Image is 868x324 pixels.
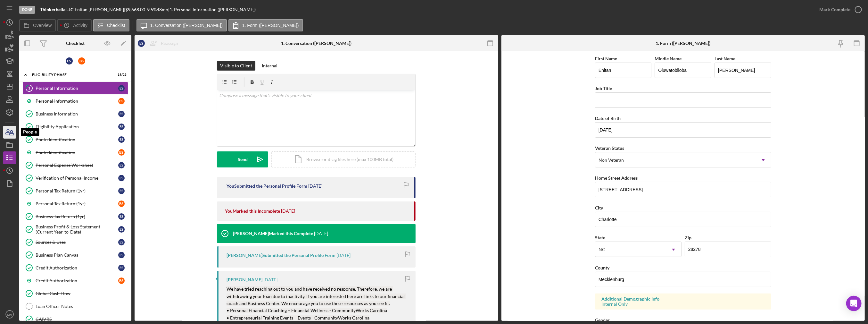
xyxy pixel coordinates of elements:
[227,253,335,258] div: [PERSON_NAME] Submitted the Personal Profile Form
[36,150,118,155] div: Photo Identification
[150,23,223,28] label: 1. Conversation ([PERSON_NAME])
[238,151,248,167] div: Send
[22,95,128,107] a: Personal InformationBS
[281,209,295,214] time: 2025-08-07 15:57
[22,223,128,236] a: Business Profit & Loss Statement (Current Year-to-Date)ES
[595,205,603,210] label: City
[36,111,118,116] div: Business Information
[115,73,127,77] div: 19 / 23
[715,56,735,61] label: Last Name
[22,249,128,261] a: Business Plan CanvasES
[168,7,256,12] div: | 1. Personal Information ([PERSON_NAME])
[36,86,118,91] div: Personal Information
[227,286,406,306] mark: We have tried reaching out to you and have received no response. Therefore, we are withdrawing yo...
[22,172,128,184] a: Verification of Personal IncomeES
[595,56,617,61] label: First Name
[36,278,118,283] div: Credit Authorization
[595,115,621,121] label: Date of Birth
[22,82,128,95] a: 1Personal InformationES
[157,7,168,12] div: 48 mo
[813,3,865,16] button: Mark Complete
[220,61,252,71] div: Visible to Client
[66,41,85,46] div: Checklist
[33,23,52,28] label: Overview
[595,265,609,270] label: County
[22,120,128,133] a: Eligibility ApplicationES
[36,317,128,322] div: CAIVRS
[685,235,691,240] label: Zip
[227,315,369,320] mark: • Entrepreneurial Training Events – Events - CommunityWorks Carolina
[93,19,129,31] button: Checklist
[242,23,299,28] label: 1. Form ([PERSON_NAME])
[846,296,862,311] div: Open Intercom Messenger
[19,19,56,31] button: Overview
[147,7,157,12] div: 9.5 %
[233,231,313,236] div: [PERSON_NAME] Marked this Complete
[36,124,118,129] div: Eligibility Application
[118,200,125,207] div: B S
[601,296,765,302] div: Additional Demographic Info
[136,19,227,31] button: 1. Conversation ([PERSON_NAME])
[225,209,280,214] div: You Marked this Incomplete
[36,252,118,258] div: Business Plan Canvas
[314,231,328,236] time: 2025-07-01 20:35
[22,107,128,120] a: Business InformationES
[7,313,12,316] text: MR
[118,265,125,271] div: E S
[22,261,128,274] a: Credit AuthorizationES
[118,124,125,130] div: E S
[118,111,125,117] div: E S
[66,57,73,64] div: E S
[22,300,128,313] a: Loan Officer Notes
[118,213,125,220] div: E S
[601,302,765,307] div: Internal Only
[595,175,638,181] label: Home Street Address
[22,274,128,287] a: Credit AuthorizationBS
[36,224,118,234] div: Business Profit & Loss Statement (Current Year-to-Date)
[259,61,281,71] button: Internal
[32,73,111,77] div: Eligibility Phase
[262,61,277,71] div: Internal
[36,265,118,270] div: Credit Authorization
[36,188,118,193] div: Personal Tax Return (1yr)
[228,19,303,31] button: 1. Form ([PERSON_NAME])
[22,236,128,249] a: Sources & UsesES
[22,184,128,197] a: Personal Tax Return (1yr)ES
[599,247,605,252] div: NC
[75,7,125,12] div: Enitan [PERSON_NAME] |
[40,7,73,12] b: Thinkerbella LLC
[281,41,351,46] div: 1. Conversation ([PERSON_NAME])
[227,277,262,282] div: [PERSON_NAME]
[107,23,125,28] label: Checklist
[57,19,91,31] button: Activity
[22,197,128,210] a: Personal Tax Return (1yr)BS
[73,23,87,28] label: Activity
[22,210,128,223] a: Business Tax Return (1yr)ES
[118,162,125,168] div: E S
[118,149,125,156] div: B S
[36,240,118,245] div: Sources & Uses
[161,37,178,50] div: Reassign
[118,226,125,233] div: E S
[40,7,75,12] div: |
[118,277,125,284] div: B S
[3,308,16,321] button: MR
[118,98,125,104] div: B S
[118,136,125,143] div: E S
[227,308,387,313] mark: • Personal Financial Coaching – Financial Wellness - CommunityWorks Carolina
[22,133,128,146] a: Photo IdentificationES
[36,304,128,309] div: Loan Officer Notes
[599,158,624,163] div: Non Veteran
[595,86,612,91] label: Job Title
[28,86,30,90] tspan: 1
[227,183,307,189] div: You Submitted the Personal Profile Form
[19,6,35,14] div: Done
[36,175,118,181] div: Verification of Personal Income
[78,57,85,64] div: B S
[118,239,125,245] div: E S
[655,56,682,61] label: Middle Name
[217,151,268,167] button: Send
[138,40,145,47] div: E S
[36,291,128,296] div: Global Cash Flow
[135,37,185,50] button: ESReassign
